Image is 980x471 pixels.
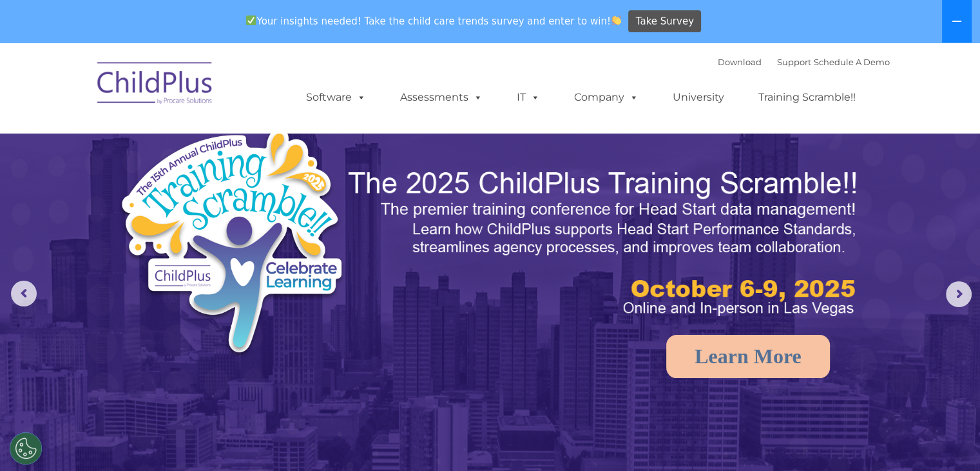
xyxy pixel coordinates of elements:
[179,85,218,95] span: Last name
[745,85,869,110] a: Training Scramble!!
[91,53,220,117] img: ChildPlus by Procare Solutions
[660,85,737,110] a: University
[241,8,627,34] span: Your insights needed! Take the child care trends survey and enter to win!
[179,138,234,148] span: Phone number
[777,57,811,67] a: Support
[666,335,830,378] a: Learn More
[293,85,379,110] a: Software
[246,15,256,25] img: ✅
[718,57,762,67] a: Download
[636,10,694,33] span: Take Survey
[611,15,621,25] img: 👏
[561,85,651,110] a: Company
[814,57,890,67] a: Schedule A Demo
[504,85,553,110] a: IT
[718,57,890,67] font: |
[10,432,42,465] button: Cookies Settings
[387,85,495,110] a: Assessments
[628,10,701,33] a: Take Survey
